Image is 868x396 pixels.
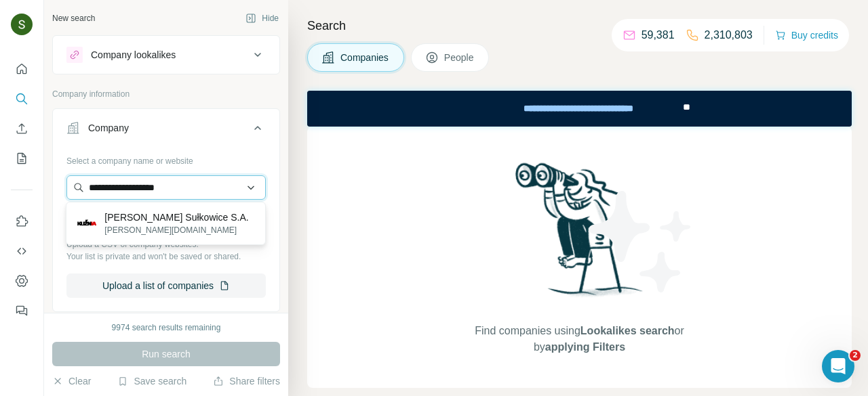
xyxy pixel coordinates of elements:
button: Share filters [213,374,280,388]
button: Use Surfe API [11,239,33,263]
div: Select a company name or website [66,150,266,167]
p: [PERSON_NAME] Sułkowice S.A. [104,211,248,224]
p: [PERSON_NAME][DOMAIN_NAME] [104,224,248,236]
iframe: Banner [307,91,852,127]
p: Your list is private and won't be saved or shared. [66,250,266,263]
p: 2,310,803 [705,27,753,43]
button: Clear [52,374,91,388]
button: Use Surfe on LinkedIn [11,209,33,234]
button: Dashboard [11,269,33,293]
span: 2 [850,350,861,361]
button: Enrich CSV [11,116,33,141]
img: Kuźnia Sułkowice S.A. [77,214,96,233]
button: Search [11,87,33,111]
button: My lists [11,146,33,171]
img: Surfe Illustration - Stars [580,181,702,303]
button: Hide [236,8,288,28]
div: New search [52,12,95,24]
button: Company lookalikes [53,39,279,71]
button: Feedback [11,299,33,323]
p: 59,381 [642,27,675,43]
h4: Search [307,16,852,35]
span: Companies [340,51,390,64]
img: Surfe Illustration - Woman searching with binoculars [509,159,650,310]
div: Company lookalikes [91,48,176,62]
iframe: Intercom live chat [822,350,854,382]
button: Buy credits [775,26,838,45]
img: Avatar [11,14,33,35]
div: Company [88,121,129,135]
span: Lookalikes search [580,325,675,336]
button: Save search [117,374,186,388]
button: Quick start [11,57,33,81]
button: Company [53,112,279,150]
span: Find companies using or by [471,323,688,355]
span: People [444,51,475,64]
div: 9974 search results remaining [112,322,221,334]
span: applying Filters [545,341,625,353]
button: Upload a list of companies [66,273,266,298]
p: Company information [52,88,280,100]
